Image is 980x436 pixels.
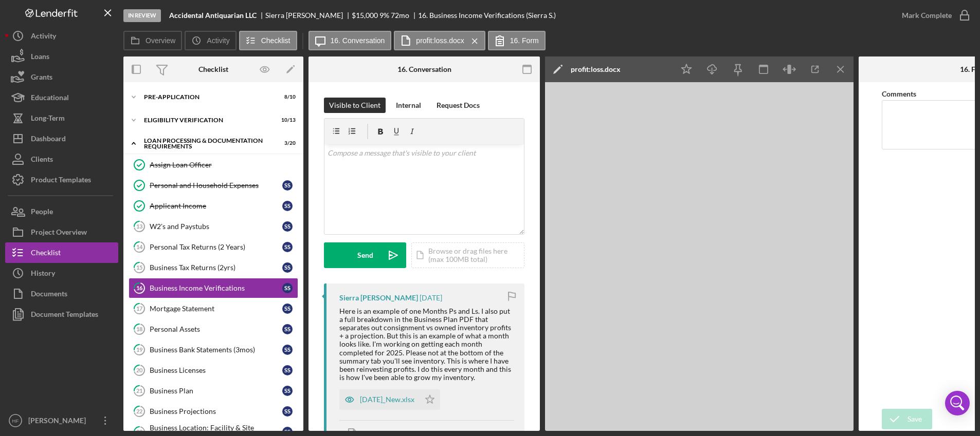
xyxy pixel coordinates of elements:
[144,117,270,123] div: Eligibility Verification
[397,65,451,73] div: 16. Conversation
[31,108,65,131] div: Long-Term
[185,31,236,50] button: Activity
[150,387,282,395] div: Business Plan
[282,201,293,211] div: S S
[5,67,118,87] button: Grants
[945,391,970,415] div: Open Intercom Messenger
[379,11,389,20] div: 9 %
[5,242,118,263] button: Checklist
[146,36,175,45] label: Overview
[282,242,293,252] div: S S
[360,395,414,404] div: [DATE]_New.xlsx
[129,196,298,216] a: Applicant IncomeSS
[31,169,91,193] div: Product Templates
[437,98,480,113] div: Request Docs
[282,365,293,375] div: S S
[136,387,142,394] tspan: 21
[5,304,118,325] button: Document Templates
[150,407,282,415] div: Business Projections
[324,242,406,268] button: Send
[308,31,392,50] button: 16. Conversation
[331,36,385,45] label: 16. Conversation
[5,169,118,190] button: Product Templates
[150,202,282,210] div: Applicant Income
[150,325,282,333] div: Personal Assets
[150,181,282,189] div: Personal and Household Expenses
[239,31,297,50] button: Checklist
[31,67,52,90] div: Grants
[123,9,161,22] div: In Review
[5,410,118,431] button: HF[PERSON_NAME]
[136,346,143,353] tspan: 19
[5,46,118,67] a: Loans
[150,346,282,354] div: Business Bank Statements (3mos)
[207,36,229,45] label: Activity
[420,294,442,302] time: 2025-10-13 13:11
[282,221,293,232] div: S S
[352,11,378,20] span: $15,000
[129,278,298,298] a: 16Business Income VerificationsSS
[5,149,118,169] a: Clients
[31,222,87,245] div: Project Overview
[908,409,922,429] div: Save
[418,11,556,20] div: 16. Business Income Verifications (Sierra S.)
[31,263,55,286] div: History
[129,216,298,237] a: 13W2's and PaystubsSS
[265,11,352,20] div: Sierra [PERSON_NAME]
[324,98,386,113] button: Visible to Client
[129,339,298,360] a: 19Business Bank Statements (3mos)SS
[136,264,142,271] tspan: 15
[882,409,932,429] button: Save
[129,401,298,422] a: 22Business ProjectionsSS
[150,243,282,251] div: Personal Tax Returns (2 Years)
[277,94,296,100] div: 8 / 10
[892,5,975,26] button: Mark Complete
[129,381,298,401] a: 21Business PlanSS
[136,243,143,250] tspan: 14
[136,367,143,373] tspan: 20
[31,149,53,172] div: Clients
[431,98,485,113] button: Request Docs
[5,108,118,128] button: Long-Term
[31,283,67,307] div: Documents
[150,366,282,374] div: Business Licenses
[31,128,66,151] div: Dashboard
[144,138,270,149] div: Loan Processing & Documentation Requirements
[488,31,546,50] button: 16. Form
[277,117,296,123] div: 10 / 13
[5,201,118,222] button: People
[169,11,257,20] b: Accidental Antiquarian LLC
[144,94,270,100] div: Pre-Application
[31,26,56,49] div: Activity
[282,345,293,355] div: S S
[5,283,118,304] a: Documents
[129,319,298,339] a: 18Personal AssetsSS
[31,201,53,224] div: People
[31,242,61,266] div: Checklist
[123,31,182,50] button: Overview
[5,222,118,242] a: Project Overview
[282,324,293,334] div: S S
[339,389,440,410] button: [DATE]_New.xlsx
[5,128,118,149] button: Dashboard
[31,304,98,327] div: Document Templates
[129,360,298,381] a: 20Business LicensesSS
[129,257,298,278] a: 15Business Tax Returns (2yrs)SS
[261,36,291,45] label: Checklist
[510,36,539,45] label: 16. Form
[12,418,19,424] text: HF
[136,428,142,435] tspan: 23
[545,82,854,431] iframe: Document Preview
[150,284,282,292] div: Business Income Verifications
[129,175,298,196] a: Personal and Household ExpensesSS
[150,263,282,272] div: Business Tax Returns (2yrs)
[136,285,143,291] tspan: 16
[31,46,49,69] div: Loans
[391,98,426,113] button: Internal
[136,408,142,414] tspan: 22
